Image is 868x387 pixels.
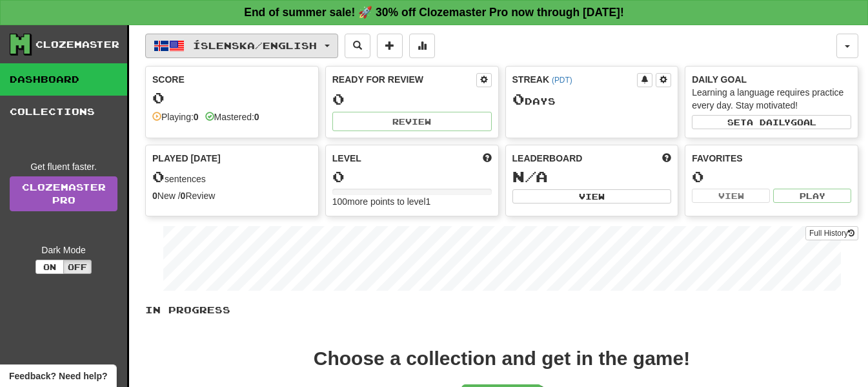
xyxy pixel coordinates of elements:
[194,112,199,122] strong: 0
[332,73,476,86] div: Ready for Review
[152,169,312,185] div: sentences
[512,73,638,86] div: Streak
[63,260,92,274] button: Off
[692,189,770,203] button: View
[152,167,165,185] span: 0
[152,110,199,123] div: Playing:
[377,34,403,58] button: Add sentence to collection
[345,34,370,58] button: Search sentences
[152,191,157,201] strong: 0
[805,226,858,240] button: Full History
[512,167,548,185] span: N/A
[35,38,119,51] div: Clozemaster
[332,169,492,185] div: 0
[332,195,492,208] div: 100 more points to level 1
[692,152,851,165] div: Favorites
[692,86,851,112] div: Learning a language requires practice every day. Stay motivated!
[10,160,117,173] div: Get fluent faster.
[332,152,361,165] span: Level
[145,34,338,58] button: Íslenska/English
[692,169,851,185] div: 0
[747,118,791,127] span: a daily
[152,189,312,202] div: New / Review
[35,260,64,274] button: On
[552,76,572,85] a: (PDT)
[662,152,671,165] span: This week in points, UTC
[10,244,117,256] div: Dark Mode
[332,91,492,107] div: 0
[244,6,624,19] strong: End of summer sale! 🚀 30% off Clozemaster Pro now through [DATE]!
[512,90,525,108] span: 0
[145,304,858,317] p: In Progress
[409,34,435,58] button: More stats
[692,115,851,129] button: Seta dailygoal
[483,152,492,165] span: Score more points to level up
[314,349,690,368] div: Choose a collection and get in the game!
[332,112,492,131] button: Review
[9,370,107,382] span: Open feedback widget
[512,189,672,204] button: View
[152,73,312,86] div: Score
[10,176,117,211] a: ClozemasterPro
[692,73,851,86] div: Daily Goal
[152,152,221,165] span: Played [DATE]
[254,112,259,122] strong: 0
[512,152,583,165] span: Leaderboard
[512,91,672,108] div: Day s
[181,191,186,201] strong: 0
[193,40,317,51] span: Íslenska / English
[152,90,312,106] div: 0
[205,110,259,123] div: Mastered:
[773,189,851,203] button: Play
